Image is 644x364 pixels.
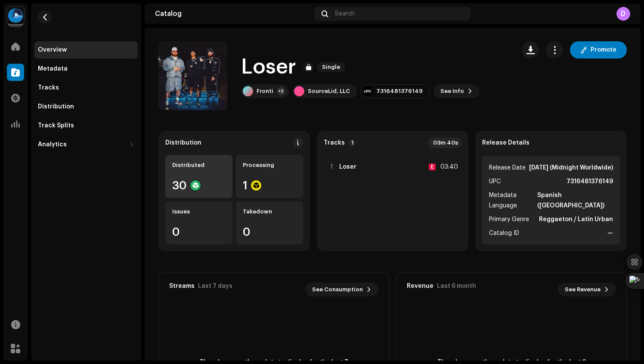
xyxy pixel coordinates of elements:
div: Fronti [257,88,273,95]
div: Streams [169,283,195,290]
span: Promote [591,41,616,59]
div: Distributed [172,162,226,169]
div: Overview [38,46,67,53]
div: Last 6 month [437,283,476,290]
span: See Consumption [312,281,363,298]
strong: 7316481376149 [567,176,613,187]
button: See Revenue [558,283,616,296]
div: Processing [243,162,296,169]
button: See Info [433,84,480,98]
div: +2 [277,87,285,96]
button: See Consumption [305,283,378,296]
div: E [429,163,436,170]
h1: Loser [241,53,296,81]
div: D [616,7,630,21]
div: Takedown [243,208,296,215]
re-m-nav-item: Overview [34,41,138,59]
div: SourceLid, LLC [308,88,350,95]
strong: [DATE] (Midnight Worldwide) [529,163,613,173]
re-m-nav-item: Track Splits [34,117,138,134]
div: Last 7 days [198,283,232,290]
div: Distribution [165,139,201,146]
div: Catalog [155,10,311,17]
div: 03:40 [439,162,458,172]
re-m-nav-item: Metadata [34,60,138,77]
button: Promote [570,41,627,59]
strong: Spanish ([GEOGRAPHIC_DATA]) [537,190,613,211]
div: Issues [172,208,226,215]
span: Release Date [489,163,526,173]
span: See Info [440,83,464,100]
strong: Tracks [324,139,345,146]
re-m-nav-item: Tracks [34,79,138,96]
re-m-nav-item: Distribution [34,98,138,115]
span: Catalog ID [489,228,519,238]
div: Track Splits [38,122,74,129]
span: Primary Genre [489,214,529,225]
span: Single [317,62,345,72]
span: See Revenue [565,281,601,298]
div: Metadata [38,65,68,72]
span: Metadata Language [489,190,536,211]
div: Distribution [38,103,74,110]
div: Tracks [38,84,59,91]
p-badge: 1 [348,139,356,147]
img: 31a4402c-14a3-4296-bd18-489e15b936d7 [7,7,24,24]
re-m-nav-dropdown: Analytics [34,136,138,153]
span: Search [335,10,355,17]
strong: Release Details [482,139,529,146]
strong: Reggaeton / Latin Urban [539,214,613,225]
strong: Loser [339,163,356,170]
div: 03m 40s [428,138,461,148]
strong: — [607,228,613,238]
div: 7316481376149 [376,88,423,95]
div: Revenue [407,283,433,290]
span: UPC [489,176,501,187]
div: Analytics [38,141,67,148]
